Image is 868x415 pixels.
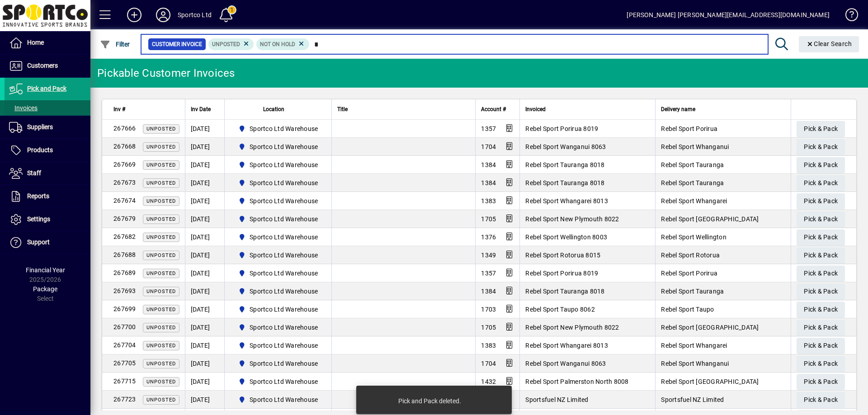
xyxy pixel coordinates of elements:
[185,264,224,282] td: [DATE]
[661,270,717,277] span: Rebel Sport Porirua
[208,38,254,50] mat-chip: Customer Invoice Status: Unposted
[525,179,604,187] span: Rebel Sport Tauranga 8018
[525,342,608,349] span: Rebel Sport Whangarei 8013
[661,306,714,313] span: Rebel Sport Taupo
[178,8,212,22] div: Sportco Ltd
[481,324,496,331] span: 1705
[804,158,838,173] span: Pick & Pack
[5,139,90,162] a: Products
[481,252,496,259] span: 1349
[797,320,845,336] button: Pick & Pack
[27,146,53,154] span: Products
[797,392,845,408] button: Pick & Pack
[185,210,224,228] td: [DATE]
[661,197,727,205] span: Rebel Sport Whangarei
[804,284,838,299] span: Pick & Pack
[27,192,49,200] span: Reports
[250,287,318,296] span: Sportco Ltd Warehouse
[146,216,176,222] span: Unposted
[27,215,50,223] span: Settings
[797,284,845,300] button: Pick & Pack
[97,66,235,80] div: Pickable Customer Invoices
[661,161,724,168] span: Rebel Sport Tauranga
[398,396,461,406] div: Pick and Pack deleted.
[797,338,845,354] button: Pick & Pack
[235,196,322,206] span: Sportco Ltd Warehouse
[804,212,838,227] span: Pick & Pack
[5,100,90,116] a: Invoices
[481,360,496,367] span: 1704
[806,40,852,47] span: Clear Search
[250,196,318,205] span: Sportco Ltd Warehouse
[185,138,224,156] td: [DATE]
[5,208,90,231] a: Settings
[250,359,318,368] span: Sportco Ltd Warehouse
[26,266,65,274] span: Financial Year
[146,180,176,186] span: Unposted
[27,39,44,46] span: Home
[661,104,695,114] span: Delivery name
[250,214,318,224] span: Sportco Ltd Warehouse
[185,336,224,354] td: [DATE]
[627,8,830,22] div: [PERSON_NAME] [PERSON_NAME][EMAIL_ADDRESS][DOMAIN_NAME]
[481,215,496,223] span: 1705
[661,104,785,114] div: Delivery name
[235,141,322,152] span: Sportco Ltd Warehouse
[113,251,136,258] span: 267688
[525,396,588,403] span: Sportsfuel NZ Limited
[481,378,496,385] span: 1432
[113,179,136,186] span: 267673
[661,396,724,403] span: Sportsfuel NZ Limited
[804,248,838,263] span: Pick & Pack
[185,156,224,174] td: [DATE]
[263,104,284,114] span: Location
[661,215,759,223] span: Rebel Sport [GEOGRAPHIC_DATA]
[5,185,90,208] a: Reports
[113,269,136,276] span: 267689
[113,197,136,204] span: 267674
[804,320,838,335] span: Pick & Pack
[27,123,53,131] span: Suppliers
[235,123,322,134] span: Sportco Ltd Warehouse
[250,124,318,133] span: Sportco Ltd Warehouse
[797,247,845,264] button: Pick & Pack
[797,211,845,228] button: Pick & Pack
[191,104,211,114] span: Inv Date
[152,40,202,49] span: Customer Invoice
[661,179,724,187] span: Rebel Sport Tauranga
[797,139,845,155] button: Pick & Pack
[250,395,318,404] span: Sportco Ltd Warehouse
[235,394,322,405] span: Sportco Ltd Warehouse
[146,270,176,276] span: Unposted
[525,378,628,385] span: Rebel Sport Palmerston North 8008
[113,287,136,294] span: 267693
[804,302,838,317] span: Pick & Pack
[250,233,318,242] span: Sportco Ltd Warehouse
[146,144,176,150] span: Unposted
[113,125,136,132] span: 267666
[481,161,496,168] span: 1384
[146,325,176,331] span: Unposted
[661,252,720,259] span: Rebel Sport Rotorua
[185,246,224,264] td: [DATE]
[113,233,136,240] span: 267682
[525,161,604,168] span: Rebel Sport Tauranga 8018
[525,252,600,259] span: Rebel Sport Rotorua 8015
[525,104,650,114] div: Invoiced
[250,305,318,314] span: Sportco Ltd Warehouse
[481,104,506,114] span: Account #
[27,85,66,92] span: Pick and Pack
[804,266,838,281] span: Pick & Pack
[481,288,496,295] span: 1384
[146,252,176,258] span: Unposted
[661,378,759,385] span: Rebel Sport [GEOGRAPHIC_DATA]
[235,376,322,387] span: Sportco Ltd Warehouse
[113,341,136,349] span: 267704
[185,282,224,300] td: [DATE]
[797,266,845,282] button: Pick & Pack
[113,323,136,331] span: 267700
[113,161,136,168] span: 267669
[797,229,845,246] button: Pick & Pack
[797,193,845,210] button: Pick & Pack
[481,306,496,313] span: 1703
